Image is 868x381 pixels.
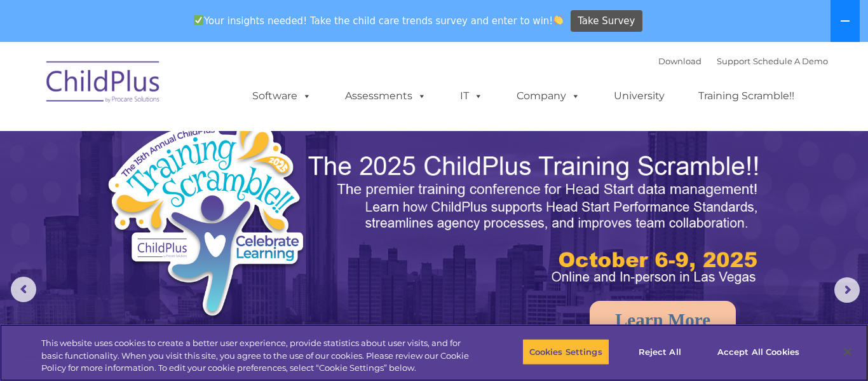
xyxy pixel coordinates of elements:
img: ChildPlus by Procare Solutions [40,52,167,116]
button: Cookies Settings [522,338,609,365]
a: Support [717,56,750,66]
a: Schedule A Demo [753,56,828,66]
a: Take Survey [571,10,642,32]
a: Assessments [332,83,439,109]
a: Training Scramble!! [686,83,807,109]
button: Accept All Cookies [710,338,806,365]
font: | [658,56,828,66]
a: Company [504,83,593,109]
span: Take Survey [578,10,635,32]
span: Your insights needed! Take the child care trends survey and enter to win! [188,8,569,33]
a: University [601,83,677,109]
span: Last name [177,84,215,94]
span: Phone number [177,136,231,146]
a: IT [447,83,496,109]
a: Learn More [590,301,736,340]
img: 👏 [553,15,563,25]
button: Reject All [620,338,700,365]
button: Close [834,338,862,366]
a: Software [240,83,324,109]
a: Download [658,56,702,66]
img: ✅ [194,15,203,25]
div: This website uses cookies to create a better user experience, provide statistics about user visit... [41,337,477,375]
